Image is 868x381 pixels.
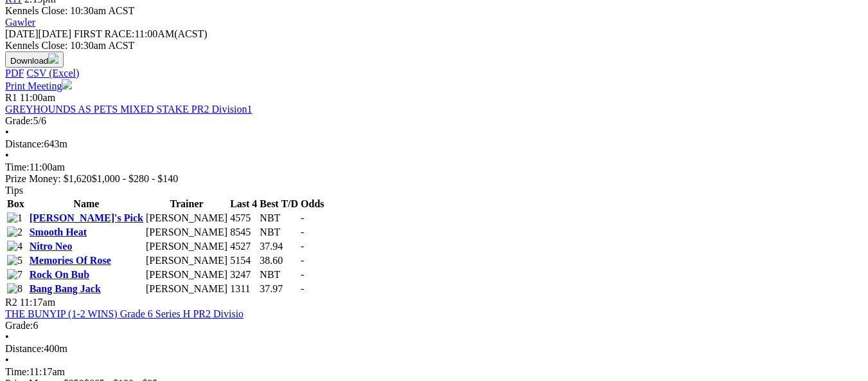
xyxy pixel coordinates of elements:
span: 11:00am [20,92,55,103]
span: Grade: [5,320,33,331]
td: NBT [259,268,299,281]
div: Prize Money: $1,620 [5,173,863,185]
span: [DATE] [5,28,71,39]
td: 4527 [229,240,258,253]
img: 1 [7,212,22,224]
div: 5/6 [5,115,863,127]
td: NBT [259,226,299,239]
span: Distance: [5,138,44,149]
a: [PERSON_NAME]'s Pick [30,212,143,223]
th: Last 4 [229,198,258,210]
img: printer.svg [62,79,72,89]
span: • [5,150,9,161]
span: R2 [5,297,17,308]
a: Smooth Heat [30,227,87,237]
span: $1,000 - $280 - $140 [92,173,179,184]
td: [PERSON_NAME] [145,283,228,295]
span: Grade: [5,115,33,126]
span: 11:00AM(ACST) [74,28,208,39]
img: 5 [7,255,22,266]
td: [PERSON_NAME] [145,254,228,267]
img: download.svg [48,53,58,64]
td: 38.60 [259,254,299,267]
td: 1311 [229,283,258,295]
a: Rock On Bub [30,269,89,280]
td: 37.94 [259,240,299,253]
span: Time: [5,366,30,377]
div: Download [5,68,863,79]
td: [PERSON_NAME] [145,226,228,239]
a: Nitro Neo [30,241,73,252]
span: Kennels Close: 10:30am ACST [5,5,134,16]
img: 4 [7,241,22,252]
div: 11:00am [5,162,863,173]
a: Gawler [5,17,35,28]
span: • [5,331,9,342]
a: GREYHOUNDS AS PETS MIXED STAKE PR2 Division1 [5,104,252,115]
th: Trainer [145,198,228,210]
span: Time: [5,162,30,172]
span: Distance: [5,343,44,354]
td: 3247 [229,268,258,281]
span: - [301,227,304,237]
a: Bang Bang Jack [30,283,101,294]
td: [PERSON_NAME] [145,240,228,253]
td: 4575 [229,212,258,225]
th: Best T/D [259,198,299,210]
span: FIRST RACE: [74,28,134,39]
span: Box [7,198,24,209]
span: [DATE] [5,28,39,39]
a: THE BUNYIP (1-2 WINS) Grade 6 Series H PR2 Divisio [5,308,244,319]
span: - [301,283,304,294]
span: - [301,255,304,266]
td: [PERSON_NAME] [145,212,228,225]
span: - [301,269,304,280]
td: 5154 [229,254,258,267]
button: Download [5,51,64,68]
div: 643m [5,138,863,150]
td: 37.97 [259,283,299,295]
span: Tips [5,185,23,196]
span: • [5,127,9,138]
a: CSV (Excel) [26,68,79,79]
img: 2 [7,227,22,238]
a: Memories Of Rose [30,255,111,266]
span: R1 [5,92,17,103]
td: NBT [259,212,299,225]
div: 6 [5,320,863,331]
th: Name [29,198,144,210]
img: 8 [7,283,22,295]
span: - [301,241,304,252]
img: 7 [7,269,22,281]
a: PDF [5,68,24,79]
span: - [301,212,304,223]
td: 8545 [229,226,258,239]
span: 11:17am [20,297,55,308]
div: 400m [5,343,863,355]
div: Kennels Close: 10:30am ACST [5,40,863,51]
a: Print Meeting [5,80,72,91]
td: [PERSON_NAME] [145,268,228,281]
span: • [5,355,9,366]
th: Odds [300,198,324,210]
div: 11:17am [5,366,863,378]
